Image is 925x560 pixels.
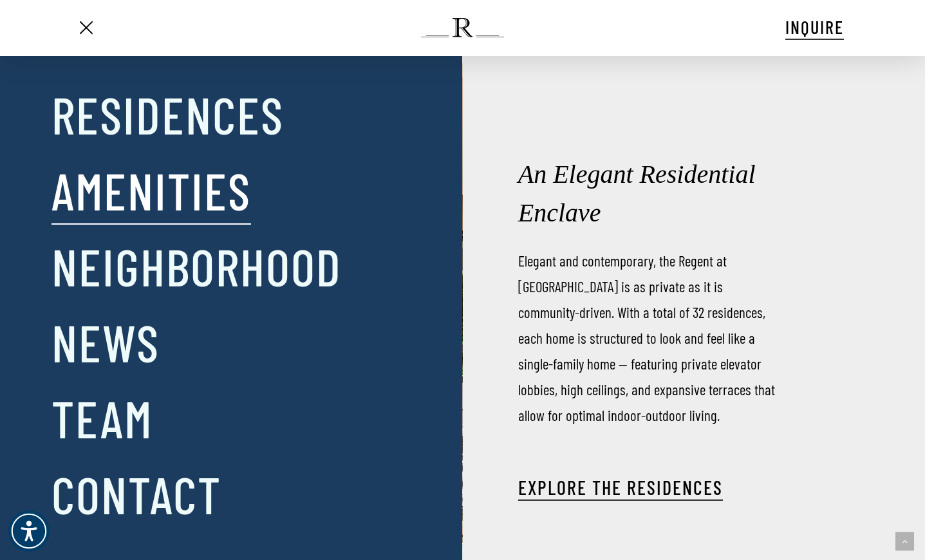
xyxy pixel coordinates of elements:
[785,15,844,40] a: INQUIRE
[8,510,50,552] div: Accessibility Menu
[51,384,153,451] a: Team
[785,16,844,38] span: INQUIRE
[51,80,284,147] a: Residences
[51,308,160,375] a: News
[51,156,251,223] a: Amenities
[51,460,221,527] a: Contact
[75,21,97,35] a: Navigation Menu
[51,232,342,299] a: Neighborhood
[421,18,504,37] img: The Regent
